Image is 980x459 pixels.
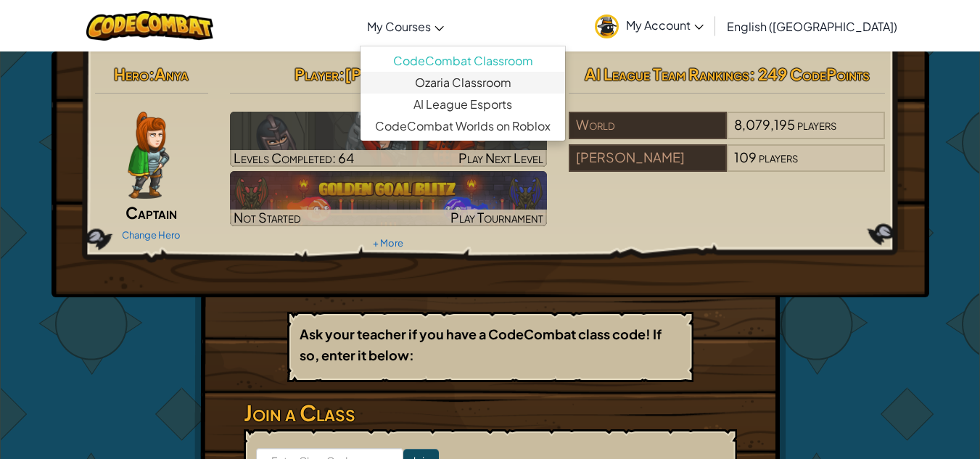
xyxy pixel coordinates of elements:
[114,64,149,84] span: Hero
[569,158,886,175] a: [PERSON_NAME]109players
[155,64,189,84] span: Anya
[727,19,897,34] span: English ([GEOGRAPHIC_DATA])
[230,171,547,226] img: Golden Goal
[585,64,749,84] span: AI League Team Rankings
[361,94,565,115] a: AI League Esports
[569,144,727,172] div: [PERSON_NAME]
[149,64,155,84] span: :
[125,202,177,223] span: Captain
[734,149,757,165] span: 109
[373,237,403,249] a: + More
[295,64,339,84] span: Player
[720,7,905,46] a: English ([GEOGRAPHIC_DATA])
[797,116,836,133] span: players
[361,72,565,94] a: Ozaria Classroom
[234,209,301,226] span: Not Started
[749,64,870,84] span: : 249 CodePoints
[234,149,354,166] span: Levels Completed: 64
[230,171,547,226] a: Not StartedPlay Tournament
[339,64,345,84] span: :
[244,397,737,429] h3: Join a Class
[626,17,704,33] span: My Account
[360,7,451,46] a: My Courses
[361,115,565,137] a: CodeCombat Worlds on Roblox
[230,115,547,148] h3: CS1
[759,149,798,165] span: players
[122,229,181,241] a: Change Hero
[300,326,662,363] b: Ask your teacher if you have a CodeCombat class code! If so, enter it below:
[367,19,431,34] span: My Courses
[734,116,795,133] span: 8,079,195
[230,112,547,167] img: CS1
[595,15,619,38] img: avatar
[230,112,547,167] a: Play Next Level
[588,3,711,49] a: My Account
[128,112,169,199] img: captain-pose.png
[569,125,886,142] a: World8,079,195players
[458,149,543,166] span: Play Next Level
[345,64,482,84] span: [PERSON_NAME]
[569,112,727,139] div: World
[86,11,213,41] img: CodeCombat logo
[361,50,565,72] a: CodeCombat Classroom
[450,209,543,226] span: Play Tournament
